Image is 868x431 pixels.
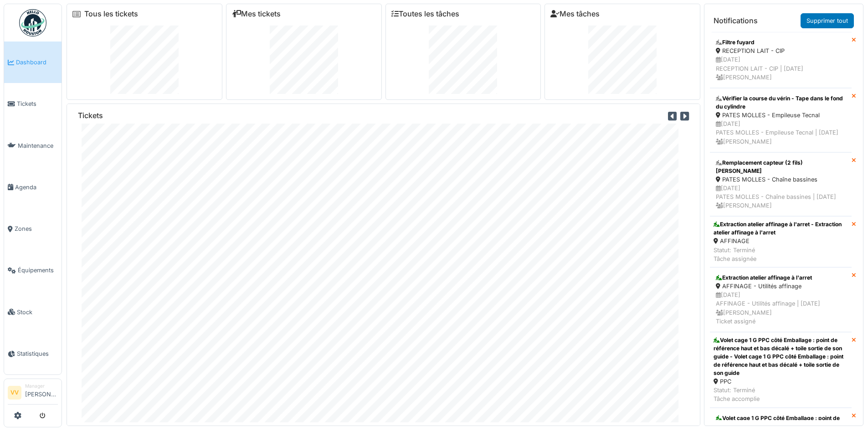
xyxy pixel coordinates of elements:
[710,332,852,408] a: Volet cage 1 G PPC côté Emballage : point de référence haut et bas décalé + toile sortie de son g...
[714,246,848,263] div: Statut: Terminé Tâche assignée
[15,224,58,233] span: Zones
[17,308,58,317] span: Stock
[710,32,852,88] a: Filtre fuyard RECEPTION LAIT - CIP [DATE]RECEPTION LAIT - CIP | [DATE] [PERSON_NAME]
[4,291,62,333] a: Stock
[4,42,62,83] a: Dashboard
[710,88,852,152] a: Vérifier la course du vérin - Tape dans le fond du cylindre PATES MOLLES - Empileuse Tecnal [DATE...
[716,282,846,291] div: AFFINAGE - Utilités affinage
[710,152,852,217] a: Remplacement capteur (2 fils) [PERSON_NAME] PATES MOLLES - Chaîne bassines [DATE]PATES MOLLES - C...
[716,38,846,47] div: Filtre fuyard
[714,16,758,25] h6: Notifications
[17,349,58,358] span: Statistiques
[18,141,58,150] span: Maintenance
[714,237,848,245] div: AFFINAGE
[8,383,58,405] a: VV Manager[PERSON_NAME]
[78,111,103,120] h6: Tickets
[391,10,459,18] a: Toutes les tâches
[716,94,846,111] div: Vérifier la course du vérin - Tape dans le fond du cylindre
[716,111,846,119] div: PATES MOLLES - Empileuse Tecnal
[716,55,846,82] div: [DATE] RECEPTION LAIT - CIP | [DATE] [PERSON_NAME]
[25,383,58,389] div: Manager
[4,125,62,166] a: Maintenance
[84,10,138,18] a: Tous les tickets
[716,274,846,282] div: Extraction atelier affinage à l'arret
[716,159,846,175] div: Remplacement capteur (2 fils) [PERSON_NAME]
[714,386,848,403] div: Statut: Terminé Tâche accomplie
[716,47,846,55] div: RECEPTION LAIT - CIP
[716,175,846,184] div: PATES MOLLES - Chaîne bassines
[8,386,21,400] li: VV
[801,13,854,28] a: Supprimer tout
[4,249,62,291] a: Équipements
[4,208,62,249] a: Zones
[17,99,58,108] span: Tickets
[19,9,46,36] img: Badge_color-CXgf-gQk.svg
[716,184,846,210] div: [DATE] PATES MOLLES - Chaîne bassines | [DATE] [PERSON_NAME]
[714,220,848,237] div: Extraction atelier affinage à l'arret - Extraction atelier affinage à l'arret
[710,267,852,332] a: Extraction atelier affinage à l'arret AFFINAGE - Utilités affinage [DATE]AFFINAGE - Utilités affi...
[18,266,58,275] span: Équipements
[15,183,58,192] span: Agenda
[716,291,846,326] div: [DATE] AFFINAGE - Utilités affinage | [DATE] [PERSON_NAME] Ticket assigné
[550,10,600,18] a: Mes tâches
[714,336,848,377] div: Volet cage 1 G PPC côté Emballage : point de référence haut et bas décalé + toile sortie de son g...
[4,333,62,374] a: Statistiques
[714,377,848,386] div: PPC
[716,119,846,146] div: [DATE] PATES MOLLES - Empileuse Tecnal | [DATE] [PERSON_NAME]
[4,83,62,125] a: Tickets
[710,216,852,267] a: Extraction atelier affinage à l'arret - Extraction atelier affinage à l'arret AFFINAGE Statut: Te...
[232,10,281,18] a: Mes tickets
[16,58,58,67] span: Dashboard
[4,166,62,208] a: Agenda
[25,383,58,402] li: [PERSON_NAME]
